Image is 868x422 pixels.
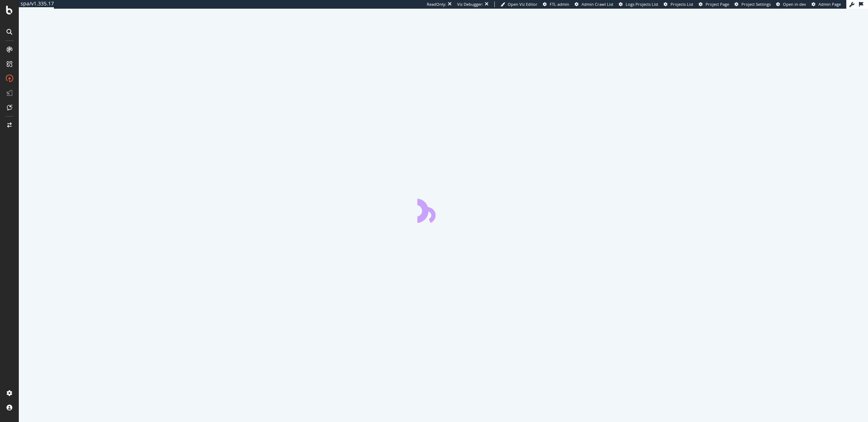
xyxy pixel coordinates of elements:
[776,1,806,7] a: Open in dev
[417,197,469,223] div: animation
[501,1,537,7] a: Open Viz Editor
[671,1,693,7] span: Projects List
[735,1,771,7] a: Project Settings
[664,1,693,7] a: Projects List
[575,1,613,7] a: Admin Crawl List
[457,1,483,7] div: Viz Debugger:
[619,1,658,7] a: Logs Projects List
[626,1,658,7] span: Logs Projects List
[550,1,569,7] span: FTL admin
[818,1,841,7] span: Admin Page
[543,1,569,7] a: FTL admin
[706,1,729,7] span: Project Page
[582,1,613,7] span: Admin Crawl List
[812,1,841,7] a: Admin Page
[741,1,771,7] span: Project Settings
[783,1,806,7] span: Open in dev
[427,1,446,7] div: ReadOnly:
[508,1,537,7] span: Open Viz Editor
[699,1,729,7] a: Project Page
